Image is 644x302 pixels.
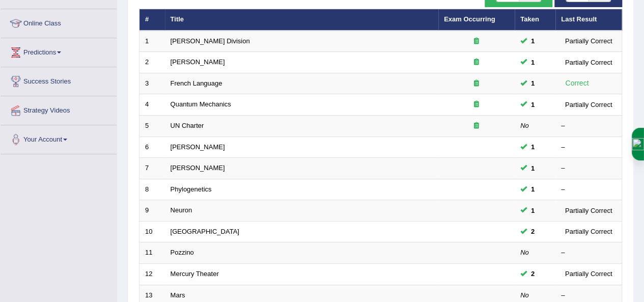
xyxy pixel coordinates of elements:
[139,9,165,31] th: #
[561,121,616,131] div: –
[171,185,212,193] a: Phylogenetics
[515,9,555,31] th: Taken
[139,158,165,179] td: 7
[1,9,117,35] a: Online Class
[171,270,219,278] a: Mercury Theater
[561,99,616,110] div: Partially Correct
[561,57,616,68] div: Partially Correct
[555,9,622,31] th: Last Result
[171,143,225,151] a: [PERSON_NAME]
[444,121,509,131] div: Exam occurring question
[171,37,250,45] a: [PERSON_NAME] Division
[139,52,165,73] td: 2
[139,200,165,222] td: 9
[561,185,616,195] div: –
[139,31,165,52] td: 1
[1,96,117,122] a: Strategy Videos
[561,36,616,46] div: Partially Correct
[444,100,509,109] div: Exam occurring question
[171,122,204,129] a: UN Charter
[171,228,239,235] a: [GEOGRAPHIC_DATA]
[139,263,165,285] td: 12
[527,205,539,216] span: You can still take this question
[444,79,509,89] div: Exam occurring question
[444,58,509,67] div: Exam occurring question
[527,226,539,237] span: You can still take this question
[527,99,539,110] span: You can still take this question
[171,100,231,108] a: Quantum Mechanics
[171,249,194,256] a: Pozzino
[561,248,616,258] div: –
[139,73,165,94] td: 3
[527,163,539,174] span: You can still take this question
[527,142,539,152] span: You can still take this question
[139,116,165,137] td: 5
[139,221,165,242] td: 10
[1,67,117,93] a: Success Stories
[561,226,616,237] div: Partially Correct
[561,163,616,173] div: –
[520,122,529,129] em: No
[171,58,225,66] a: [PERSON_NAME]
[139,242,165,264] td: 11
[1,125,117,151] a: Your Account
[444,15,495,23] a: Exam Occurring
[561,205,616,216] div: Partially Correct
[1,38,117,64] a: Predictions
[527,184,539,195] span: You can still take this question
[165,9,438,31] th: Title
[527,268,539,279] span: You can still take this question
[561,268,616,279] div: Partially Correct
[561,77,593,89] div: Correct
[171,79,222,87] a: French Language
[561,143,616,152] div: –
[171,164,225,172] a: [PERSON_NAME]
[171,206,192,214] a: Neuron
[520,249,529,256] em: No
[444,37,509,46] div: Exam occurring question
[139,94,165,116] td: 4
[527,78,539,89] span: You can still take this question
[527,57,539,68] span: You can still take this question
[561,291,616,300] div: –
[527,36,539,46] span: You can still take this question
[171,291,185,299] a: Mars
[139,179,165,200] td: 8
[139,136,165,158] td: 6
[520,291,529,299] em: No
